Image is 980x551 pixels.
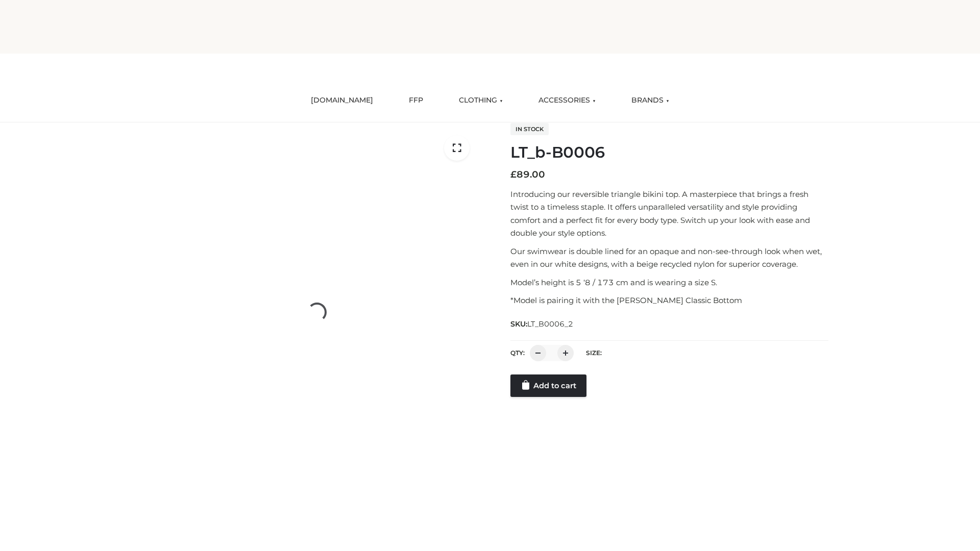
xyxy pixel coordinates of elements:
p: Introducing our reversible triangle bikini top. A masterpiece that brings a fresh twist to a time... [510,188,828,240]
p: Model’s height is 5 ‘8 / 173 cm and is wearing a size S. [510,276,828,289]
label: QTY: [510,349,525,357]
a: CLOTHING [451,89,510,112]
span: £ [510,169,517,180]
p: *Model is pairing it with the [PERSON_NAME] Classic Bottom [510,294,828,307]
label: Size: [586,349,602,357]
a: Add to cart [510,374,586,397]
span: LT_B0006_2 [527,319,573,329]
h1: LT_b-B0006 [510,143,828,162]
span: SKU: [510,318,574,330]
p: Our swimwear is double lined for an opaque and non-see-through look when wet, even in our white d... [510,245,828,271]
a: ACCESSORIES [531,89,603,112]
a: FFP [401,89,431,112]
a: BRANDS [624,89,677,112]
a: [DOMAIN_NAME] [303,89,381,112]
span: In stock [510,123,549,135]
bdi: 89.00 [510,169,545,180]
